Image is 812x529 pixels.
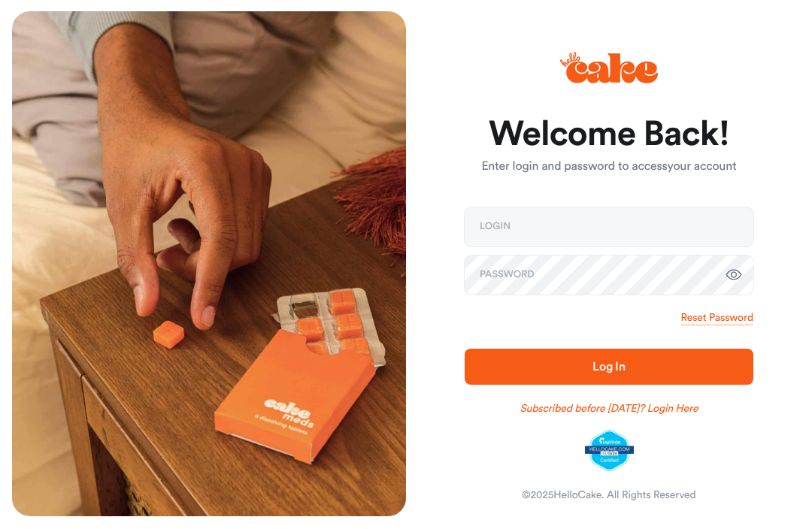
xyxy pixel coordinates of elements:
p: Enter login and password to access your account [465,159,753,177]
img: legit-script-certified.png [585,431,634,473]
button: Log In [465,349,753,385]
h1: Welcome Back! [465,117,753,153]
a: Reset Password [681,311,753,326]
a: Subscribed before [DATE]? Login Here [520,402,698,417]
span: Log In [592,361,626,373]
div: © 2025 HelloCake. All Rights Reserved [522,488,695,503]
